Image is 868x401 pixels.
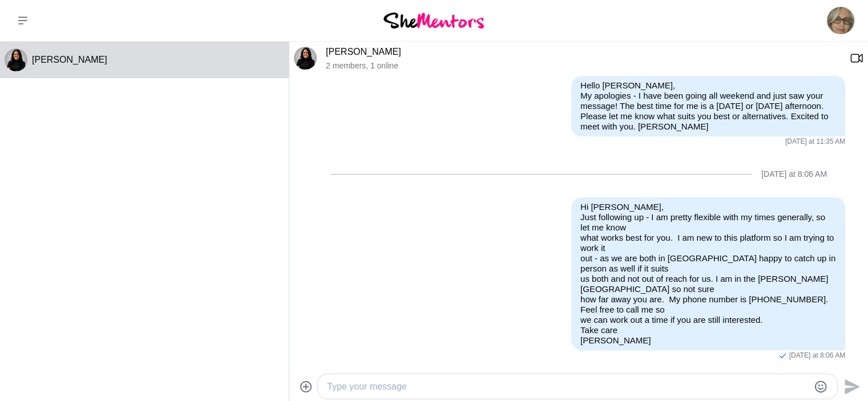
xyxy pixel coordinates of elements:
span: [PERSON_NAME] [32,55,107,64]
img: She Mentors Logo [383,13,484,28]
img: Sharon Williams [827,7,854,34]
p: Hello [PERSON_NAME], My apologies - I have been going all weekend and just saw your message! The ... [580,80,836,132]
button: Send [838,374,863,399]
p: Hi [PERSON_NAME], Just following up - I am pretty flexible with my times generally, so let me kno... [580,202,836,346]
textarea: Type your message [327,380,809,394]
a: [PERSON_NAME] [326,47,401,56]
div: Pretti Amin [5,48,27,71]
time: 2025-08-25T01:35:04.096Z [785,137,845,147]
div: [DATE] at 8:06 AM [761,169,827,179]
img: P [294,47,317,70]
img: P [5,48,27,71]
div: Pretti Amin [294,47,317,70]
button: Emoji picker [814,380,827,394]
time: 2025-08-25T22:06:21.388Z [789,351,845,361]
p: 2 members , 1 online [326,61,841,71]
